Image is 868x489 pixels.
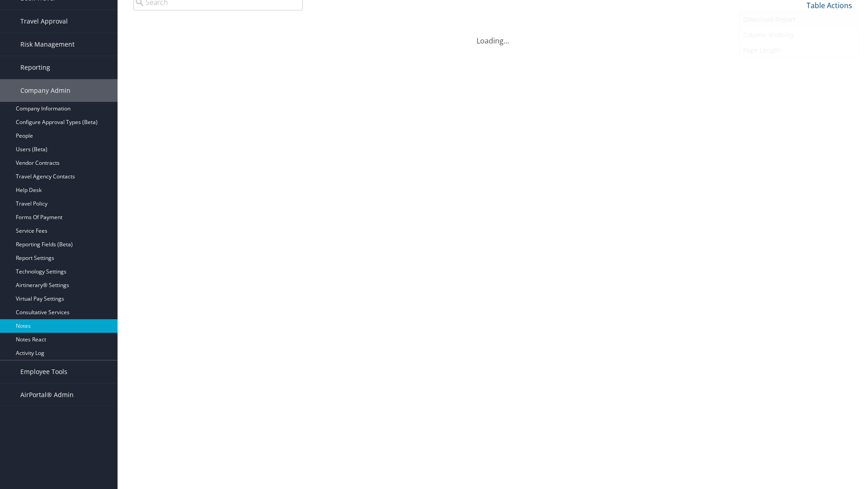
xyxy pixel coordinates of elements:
[20,33,75,56] span: Risk Management
[740,12,859,27] a: Download Report
[20,384,74,406] span: AirPortal® Admin
[740,27,859,43] a: Column Visibility
[20,56,50,79] span: Reporting
[20,360,67,383] span: Employee Tools
[20,79,71,102] span: Company Admin
[740,43,859,58] a: Page Length
[20,10,68,33] span: Travel Approval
